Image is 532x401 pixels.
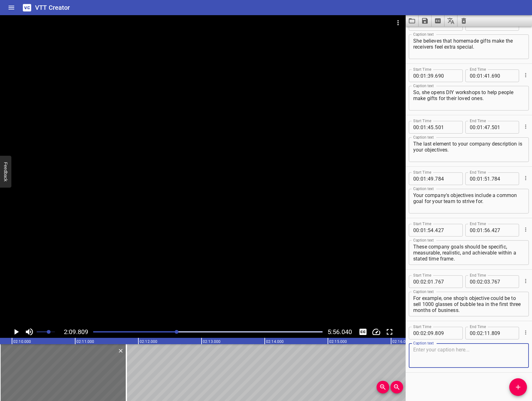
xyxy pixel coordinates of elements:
svg: Translate captions [447,17,455,25]
input: 00 [470,172,476,185]
input: 427 [435,224,458,236]
input: 47 [484,121,490,134]
input: 56 [484,224,490,236]
button: Delete [117,347,125,355]
input: 01 [420,69,426,82]
span: : [419,224,420,236]
button: Toggle fullscreen [384,326,396,338]
input: 49 [428,172,434,185]
span: : [476,327,477,339]
span: : [426,121,428,134]
span: . [434,224,435,236]
input: 02 [420,275,426,288]
button: Cue Options [522,71,530,79]
button: Extract captions from video [432,15,444,27]
span: . [434,327,435,339]
span: : [419,69,420,82]
span: : [476,121,477,134]
input: 767 [492,275,515,288]
input: 03 [484,275,490,288]
textarea: The last element to your company description is your objectives. [413,141,524,159]
span: : [426,275,428,288]
input: 41 [484,69,490,82]
h6: VTT Creator [35,3,70,13]
textarea: She believes that homemade gifts make the receivers feel extra special. [413,38,524,56]
span: : [483,69,484,82]
input: 690 [435,69,458,82]
textarea: These company goals should be specific, measurable, realistic, and achievable within a stated tim... [413,244,524,262]
text: 02:15.000 [329,339,347,344]
button: Cue Options [522,123,530,131]
button: Toggle captions [357,326,369,338]
input: 784 [492,172,515,185]
input: 767 [435,275,458,288]
input: 02 [420,327,426,339]
span: : [476,224,477,236]
button: Load captions from file [406,15,419,27]
input: 01 [477,69,483,82]
span: : [426,172,428,185]
input: 39 [428,69,434,82]
span: . [490,121,492,134]
input: 501 [492,121,515,134]
span: : [476,275,477,288]
span: . [434,275,435,288]
span: . [490,327,492,339]
input: 02 [477,327,483,339]
input: 51 [484,172,490,185]
input: 501 [435,121,458,134]
span: : [426,69,428,82]
button: Zoom Out [390,381,403,393]
input: 00 [413,69,419,82]
input: 00 [470,69,476,82]
input: 00 [413,224,419,236]
button: Toggle mute [23,326,35,338]
input: 00 [470,121,476,134]
span: : [483,275,484,288]
text: 02:14.000 [266,339,284,344]
span: : [419,121,420,134]
input: 54 [428,224,434,236]
input: 809 [492,327,515,339]
div: Delete Cue [117,347,124,355]
span: : [483,224,484,236]
input: 427 [492,224,515,236]
div: Play progress [93,331,323,332]
input: 809 [435,327,458,339]
input: 00 [413,172,419,185]
input: 00 [413,121,419,134]
div: Cue Options [522,273,529,289]
div: Cue Options [522,67,529,83]
input: 00 [470,224,476,236]
textarea: So, she opens DIY workshops to help people make gifts for their loved ones. [413,89,524,107]
span: . [490,69,492,82]
button: Cue Options [522,277,530,285]
button: Cue Options [522,225,530,234]
input: 11 [484,327,490,339]
input: 00 [470,327,476,339]
div: Cue Options [522,324,529,341]
button: Add Cue [509,378,527,396]
div: Cue Options [522,170,529,186]
span: : [476,69,477,82]
input: 784 [435,172,458,185]
span: : [419,172,420,185]
span: . [490,224,492,236]
input: 01 [420,121,426,134]
input: 09 [428,327,434,339]
button: Cue Options [522,328,530,337]
button: Play/Pause [10,326,22,338]
input: 01 [477,224,483,236]
input: 00 [413,327,419,339]
span: . [434,69,435,82]
text: 02:13.000 [203,339,221,344]
textarea: For example, one shop's objective could be to sell 1000 glasses of bubble tea in the first three ... [413,295,524,313]
span: : [426,327,428,339]
text: 02:16.000 [392,339,410,344]
span: . [490,172,492,185]
input: 01 [477,172,483,185]
input: 45 [428,121,434,134]
input: 01 [477,121,483,134]
button: Zoom In [377,381,389,393]
input: 02 [477,275,483,288]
